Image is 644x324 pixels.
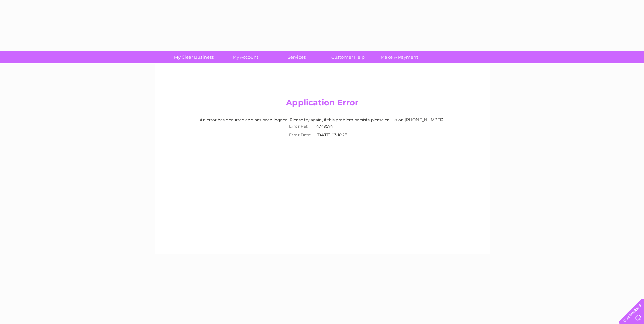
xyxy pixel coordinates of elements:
[161,117,483,139] div: An error has occurred and has been logged. Please try again, if this problem persists please call...
[315,131,358,139] td: [DATE] 03:16:23
[269,51,325,63] a: Services
[217,51,273,63] a: My Account
[161,98,483,111] h2: Application Error
[286,122,315,131] th: Error Ref:
[320,51,376,63] a: Customer Help
[372,51,427,63] a: Make A Payment
[315,122,358,131] td: 4749574
[286,131,315,139] th: Error Date:
[166,51,222,63] a: My Clear Business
